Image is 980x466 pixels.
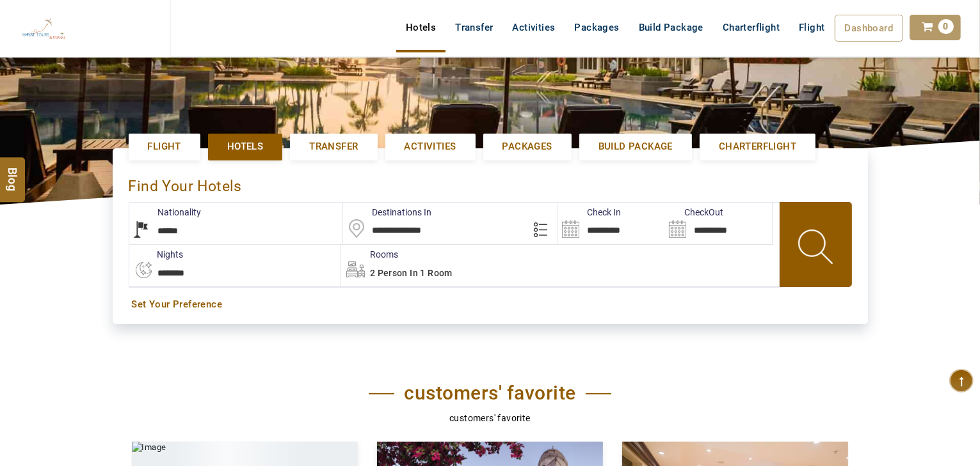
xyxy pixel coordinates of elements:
[129,164,852,202] div: Find Your Hotels
[565,15,629,40] a: Packages
[629,15,713,40] a: Build Package
[343,206,431,219] label: Destinations In
[665,206,723,219] label: CheckOut
[341,248,398,261] label: Rooms
[405,140,456,153] span: Activities
[579,134,692,160] a: Build Package
[558,206,621,219] label: Check In
[4,167,21,178] span: Blog
[369,382,611,405] h2: customers' favorite
[148,140,181,153] span: Flight
[129,248,184,261] label: nights
[845,22,894,34] span: Dashboard
[129,134,200,160] a: Flight
[789,15,834,27] a: Flight
[799,21,824,34] span: Flight
[370,268,453,278] span: 2 Person in 1 Room
[719,140,796,153] span: Charterflight
[132,411,849,425] p: customers' favorite
[938,19,954,34] span: 0
[502,140,552,153] span: Packages
[385,134,476,160] a: Activities
[309,140,358,153] span: Transfer
[723,22,780,33] span: Charterflight
[598,140,673,153] span: Build Package
[132,298,849,311] a: Set Your Preference
[483,134,572,160] a: Packages
[700,134,815,160] a: Charterflight
[713,15,789,40] a: Charterflight
[665,203,772,244] input: Search
[396,15,446,40] a: Hotels
[558,203,665,244] input: Search
[910,15,961,40] a: 0
[10,5,78,54] img: The Royal Line Holidays
[290,134,377,160] a: Transfer
[129,206,202,219] label: Nationality
[208,134,282,160] a: Hotels
[227,140,263,153] span: Hotels
[503,15,565,40] a: Activities
[446,15,502,40] a: Transfer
